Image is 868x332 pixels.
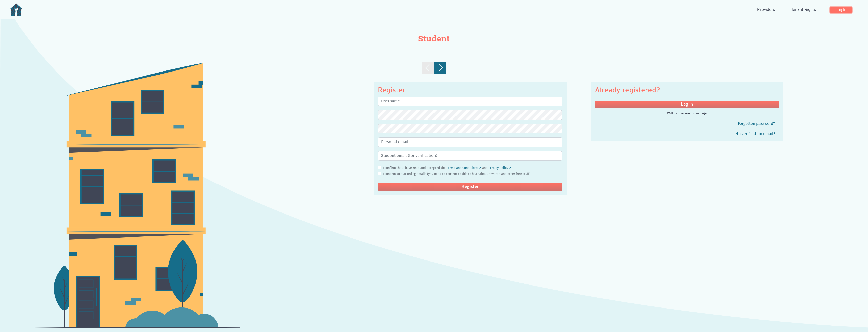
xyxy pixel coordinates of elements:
a: Tenant Rights [789,5,818,15]
h2: Student [418,34,450,43]
a: Terms and Conditions [446,166,481,170]
a: No verification email? [599,131,775,137]
small: With our secure log in page [667,112,707,115]
button: Log In [595,101,779,109]
button: Register [378,183,562,191]
img: Toggle Provider [434,62,446,74]
button: Forgotten password? [737,121,775,127]
h3: Register [378,86,562,94]
a: Providers [755,5,777,15]
small: I confirm that I have read and accepted the and [383,166,511,170]
h3: Already registered? [595,86,779,94]
input: Student email (for verification) [378,151,562,161]
img: Home [10,3,22,16]
input: Personal email [378,137,562,147]
a: Log in [830,7,852,13]
a: Privacy Policy [488,166,511,170]
small: I consent to marketing emails (you need to consent to this to hear about rewards and other free s... [383,172,530,176]
input: Username [378,97,562,106]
